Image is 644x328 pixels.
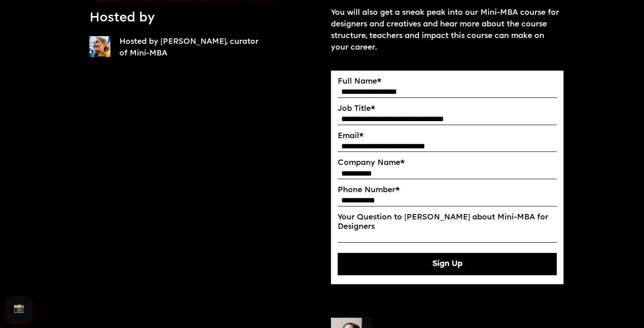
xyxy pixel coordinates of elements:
label: Phone Number [338,186,557,195]
label: Email [338,132,557,141]
button: Sign Up [338,253,557,275]
label: Full Name [338,77,557,87]
label: Job Title [338,105,557,114]
label: Your Question to [PERSON_NAME] about Mini-MBA for Designers [338,213,557,231]
label: Company Name [338,159,557,168]
p: Hosted by [PERSON_NAME], curator of Mini-MBA [119,36,261,59]
button: 📸 [7,297,31,321]
p: Hosted by [89,9,155,27]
